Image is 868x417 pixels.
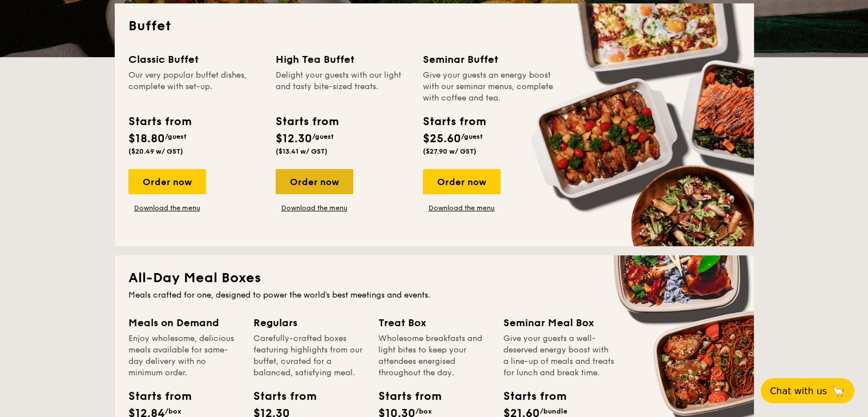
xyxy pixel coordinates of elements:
span: ($27.90 w/ GST) [423,147,477,155]
div: Order now [276,169,353,194]
div: Wholesome breakfasts and light bites to keep your attendees energised throughout the day. [378,333,490,379]
div: Starts from [378,388,430,405]
span: /box [415,407,432,415]
h2: Buffet [128,17,740,35]
span: /bundle [540,407,567,415]
span: $12.30 [276,132,312,146]
div: Delight your guests with our light and tasty bite-sized treats. [276,70,409,104]
a: Download the menu [128,203,206,212]
div: Carefully-crafted boxes featuring highlights from our buffet, curated for a balanced, satisfying ... [253,333,365,379]
span: Chat with us [770,386,827,396]
span: /guest [461,133,483,141]
span: ($13.41 w/ GST) [276,147,328,155]
div: Starts from [503,388,555,405]
span: $18.80 [128,132,165,146]
div: Meals crafted for one, designed to power the world's best meetings and events. [128,290,740,301]
div: Seminar Meal Box [503,315,615,331]
div: Order now [423,169,500,194]
div: Order now [128,169,206,194]
span: /box [165,407,181,415]
div: Treat Box [378,315,490,331]
span: $25.60 [423,132,461,146]
span: /guest [312,133,334,141]
div: Starts from [128,113,191,130]
a: Download the menu [276,203,353,212]
div: Starts from [423,113,485,130]
div: Starts from [128,388,180,405]
div: Starts from [276,113,338,130]
span: ($20.49 w/ GST) [128,147,183,155]
span: 🦙 [831,384,845,398]
div: Seminar Buffet [423,51,556,67]
div: Classic Buffet [128,51,262,67]
div: Enjoy wholesome, delicious meals available for same-day delivery with no minimum order. [128,333,240,379]
div: Meals on Demand [128,315,240,331]
div: Our very popular buffet dishes, complete with set-up. [128,70,262,104]
a: Download the menu [423,203,500,212]
div: High Tea Buffet [276,51,409,67]
div: Regulars [253,315,365,331]
button: Chat with us🦙 [761,378,854,403]
div: Give your guests an energy boost with our seminar menus, complete with coffee and tea. [423,70,556,104]
span: /guest [165,133,187,141]
div: Starts from [253,388,305,405]
h2: All-Day Meal Boxes [128,269,740,287]
div: Give your guests a well-deserved energy boost with a line-up of meals and treats for lunch and br... [503,333,615,379]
